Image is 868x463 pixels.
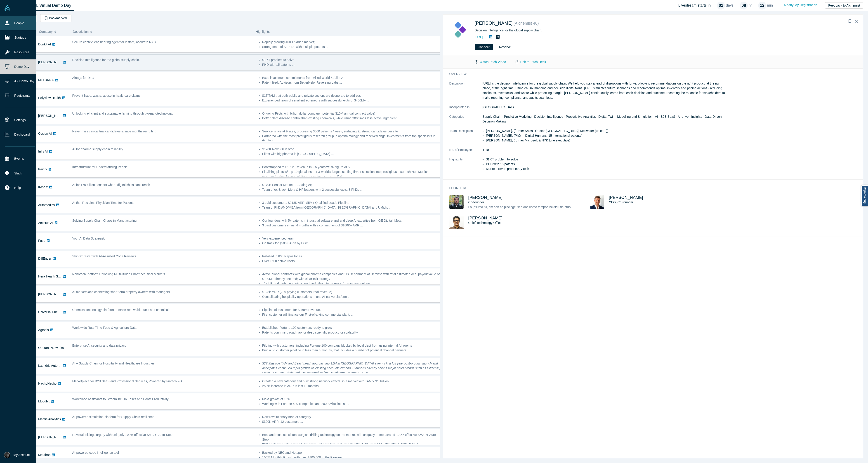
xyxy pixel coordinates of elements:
[38,221,53,225] a: ZeeHub AI
[40,14,71,22] button: Bookmarked
[726,3,734,8] p: days
[262,348,440,353] li: Built a 50 customer pipeline in less than 3 months, that includes a number of potential channel p...
[470,58,511,66] button: Watch Pitch Video
[262,290,440,294] li: $123k MRR (209 paying customers, real revenue)
[262,450,440,455] li: Backed by NEC and Netapp
[861,185,868,206] a: Report a bug!
[262,312,440,317] li: First customer will finance our First-of-a-kind commercial plant. ...
[475,28,625,33] div: Decision Intelligence for the global supply chain.
[262,200,440,205] li: 3 paid customers, $218K ARR, $5M+ Qualified Leads Pipeline
[72,58,140,62] span: Decision Intelligence for the global supply chain.
[475,35,483,39] a: [URL]
[262,294,440,299] li: Consolidating hospitality operations in one AI-native platform ...
[449,105,483,114] dt: Incorporated in
[72,201,134,204] span: AI that Reclaims Physician Time for Patients
[468,216,503,220] a: [PERSON_NAME]
[39,27,68,36] button: Company
[38,435,77,439] a: [PERSON_NAME] Surgical
[72,290,171,294] span: AI marketplace connecting short-term property owners with managers.
[262,402,440,406] li: Working with Fortune 500 companies and 200 SMbusiness. ...
[72,165,128,169] span: Infrastructure for Understanding People
[449,19,470,40] img: Kimaru AI's Logo
[72,76,94,80] span: Airtags for Data
[72,326,137,329] span: Worldwide Real Time Food & Agriculture Data
[749,3,752,8] p: hr
[758,2,766,9] div: 12
[262,397,440,402] li: MoM growth of 15%
[262,62,440,67] li: PHD with 15 patents ...
[468,195,503,200] a: [PERSON_NAME]
[39,27,53,36] span: Company
[38,310,78,314] a: Universal Fuel Technologies
[38,150,48,153] a: Infis AI
[72,219,137,222] span: Solving Supply Chain Chaos in Manufacturing
[262,272,440,281] li: Active global contracts with global pharma companies and US Department of Defense with total esti...
[72,362,155,365] span: AI + Supply Chain for Hospitality and Healthcare Industries
[717,2,725,9] div: 01
[449,186,724,190] h3: Founders
[262,455,440,460] li: 100% Monthly Growth with over $300,000 in the Pipeline ...
[475,44,493,50] button: Connect
[38,185,48,189] a: Kaspix
[262,58,440,62] li: $1.6T problem to solve
[262,183,440,187] li: $170B Sensor Market → Analog AI;
[262,361,440,375] li: ...
[779,1,822,9] a: Modify My Registration
[73,27,89,36] span: Description
[72,451,119,454] span: AI-powered code intelligence tool
[38,292,68,296] a: [PERSON_NAME] AI
[38,346,64,350] a: Operant Networks
[73,27,251,36] button: Description
[475,21,513,26] a: [PERSON_NAME]
[262,223,440,228] li: 3 paid customers in last 4 months with a commitment of $180K+ ARR ...
[38,132,52,135] a: Cosign AI
[72,94,141,97] span: Prevent fraud, waste, abuse in healthcare claims
[262,98,440,103] li: Experienced team of serial entrepreneurs with successful exits of $400M+ ...
[262,330,440,335] li: Patents confirming roadmap for deep scientific product for scalability ...
[38,328,49,332] a: Agtools
[262,419,440,424] li: $300K ARR, 12 customers ...
[262,241,440,246] li: On track for $500K ARR by EOY ...
[262,362,440,375] em: $2T Massive TAM and Beachhead. approaching $1M in [GEOGRAPHIC_DATA] after its first full year pos...
[38,453,50,457] a: Metabob
[486,133,731,138] li: [PERSON_NAME], (PhD in Digital Humans, 15 international patents)
[262,281,440,286] li: 12+ US and global patents issued and others in progress for nanotechnology ...
[72,344,126,347] span: Enterprise AI security and data privacy
[262,218,440,223] li: Our founders with 5+ patents in industrial software and and deep AI expertise from GE Digital, Meta.
[262,384,440,388] li: 250% increase in ARR in last 12 months. ...
[486,162,731,167] li: PHD with 15 patents
[38,203,55,207] a: Arithmedics
[486,129,731,133] li: [PERSON_NAME], (former Sales Director [GEOGRAPHIC_DATA], Meltwater (unicorn))
[847,18,853,25] button: Bookmark
[262,308,440,312] li: Pipeline of customers for $250m revenue.
[262,169,440,179] li: Finalizing pilots w/ top 10 global insurer & world's largest staffing firm + selection into prest...
[38,239,45,242] a: Fuse
[262,343,440,348] li: Piloting with customers, including Fortune 100 company blocked by legal dept from using internal ...
[4,452,30,458] button: My Account
[483,105,731,110] dd: [GEOGRAPHIC_DATA]
[38,114,64,118] a: [PERSON_NAME]
[262,442,440,451] li: 96%+ retention rate among VAC-approved hospitals, including [GEOGRAPHIC_DATA], [GEOGRAPHIC_DATA],...
[262,75,440,80] li: Exec investment commitments from Allied World & Allianz
[590,195,604,209] img: Evan Burkosky's Profile Image
[72,254,136,258] span: Ship 2x faster with AI-Assisted Code Reviews
[262,325,440,330] li: Established Fortune 100 customers ready to grow
[262,147,440,152] li: $120K Rev/LOI in 6mo
[4,452,10,458] img: Rami Chousein's Account
[853,18,860,25] button: Close
[72,379,184,383] span: Marketplace for B2B SaaS and Professional Services, Powered by Fintech & AI
[262,165,440,169] li: Bootstrapped to $1.5M+ revenue in 2.5 years w/ six-figure ACV
[38,78,54,82] a: MELURNA
[262,40,440,45] li: Rapidly growing $60B hidden market;
[262,205,440,210] li: Team of PhDs/MD/MBA from [GEOGRAPHIC_DATA], [GEOGRAPHIC_DATA] and UMich. ...
[19,0,74,11] a: Class XL Virtual Demo Day
[449,114,483,129] dt: Categories
[496,44,514,50] button: Reserve
[262,134,440,143] li: Partnered with the most prestigious research group in ophthalmology and received angel investment...
[449,216,464,229] img: Dr Hareesh Nambiar's Profile Image
[678,3,711,7] h4: Livestream starts in
[38,60,64,64] a: [PERSON_NAME]
[468,200,484,204] span: Co-founder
